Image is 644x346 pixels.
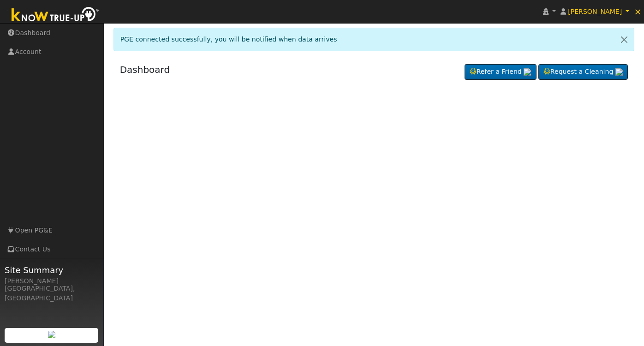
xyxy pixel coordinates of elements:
div: PGE connected successfully, you will be notified when data arrives [113,28,635,51]
a: Refer a Friend [465,64,537,80]
a: Dashboard [120,64,170,75]
img: retrieve [524,68,531,76]
span: × [634,6,642,17]
a: Close [614,28,634,51]
div: [GEOGRAPHIC_DATA], [GEOGRAPHIC_DATA] [5,284,99,303]
img: Know True-Up [7,5,104,26]
a: Request a Cleaning [538,64,628,80]
div: [PERSON_NAME] [5,276,99,286]
img: retrieve [48,331,55,338]
span: [PERSON_NAME] [568,8,622,15]
img: retrieve [615,68,623,76]
span: Site Summary [5,264,99,276]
